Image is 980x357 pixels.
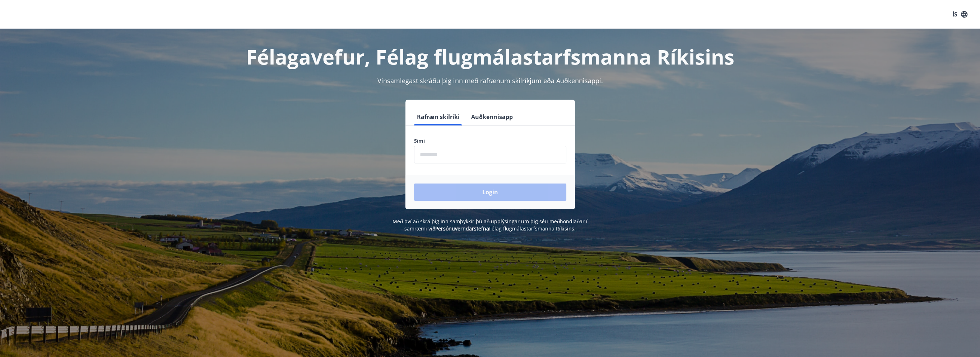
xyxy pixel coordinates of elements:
[240,43,740,70] h1: Félagavefur, Félag flugmálastarfsmanna Ríkisins
[468,108,516,125] button: Auðkennisapp
[435,225,489,232] a: Persónuverndarstefna
[414,108,463,125] button: Rafræn skilríki
[393,218,587,232] span: Með því að skrá þig inn samþykkir þú að upplýsingar um þig séu meðhöndlaðar í samræmi við Félag f...
[414,137,566,144] label: Sími
[948,8,971,21] button: ÍS
[377,76,603,85] span: Vinsamlegast skráðu þig inn með rafrænum skilríkjum eða Auðkennisappi.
